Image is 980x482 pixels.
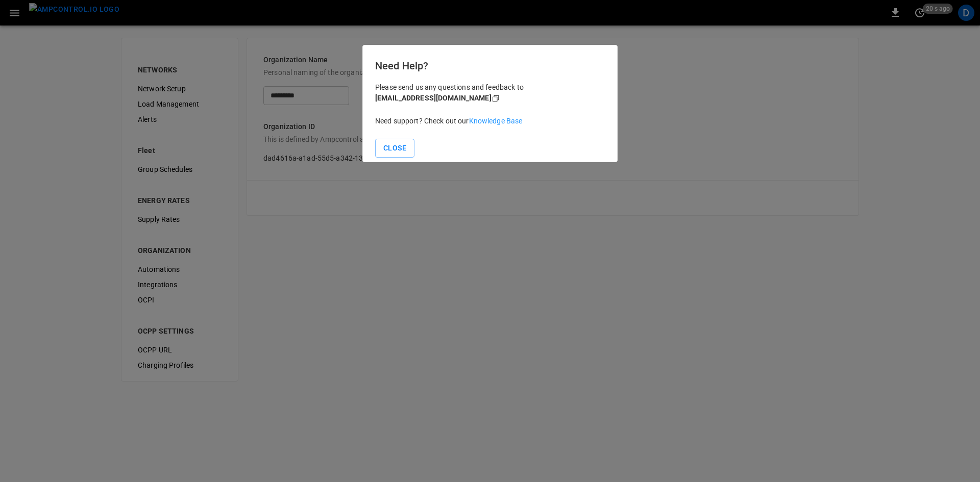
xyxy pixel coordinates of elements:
[375,58,605,74] h6: Need Help?
[375,139,414,158] button: Close
[469,117,523,125] a: Knowledge Base
[375,82,605,104] p: Please send us any questions and feedback to
[491,93,501,104] div: copy
[375,93,492,104] div: [EMAIL_ADDRESS][DOMAIN_NAME]
[375,116,605,126] p: Need support? Check out our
